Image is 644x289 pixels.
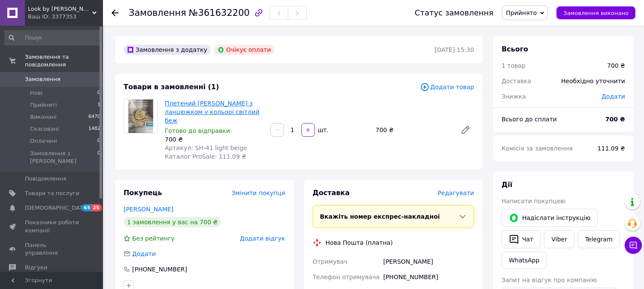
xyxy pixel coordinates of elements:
[598,145,625,152] span: 111.09 ₴
[240,235,285,242] span: Додати відгук
[502,78,531,84] span: Доставка
[502,116,557,123] span: Всього до сплати
[30,113,57,121] span: Виконані
[605,116,625,123] b: 700 ₴
[88,113,100,121] span: 6470
[381,254,476,269] div: [PERSON_NAME]
[502,209,598,227] button: Надіслати інструкцію
[502,181,512,189] span: Дії
[189,8,250,18] span: №361632200
[124,83,219,91] span: Товари в замовленні (1)
[25,75,60,83] span: Замовлення
[435,46,474,53] time: [DATE] 15:30
[97,137,100,145] span: 0
[30,89,42,97] span: Нові
[502,230,541,248] button: Чат
[438,190,474,196] span: Редагувати
[165,100,260,124] a: Плетений [PERSON_NAME] з ланцюжком у кольорі світлий беж
[313,189,350,197] span: Доставка
[97,150,100,165] span: 0
[129,8,186,18] span: Замовлення
[132,250,156,257] span: Додати
[25,264,47,271] span: Відгуки
[88,125,100,133] span: 1482
[563,10,629,16] span: Замовлення виконано
[30,101,57,109] span: Прийняті
[124,206,173,213] a: [PERSON_NAME]
[82,204,91,211] span: 65
[28,13,103,21] div: Ваш ID: 3377353
[502,277,597,283] span: Запит на відгук про компанію
[214,45,275,55] div: Очікує оплати
[112,9,118,17] div: Повернутися назад
[25,190,79,197] span: Товари та послуги
[320,213,440,220] span: Вкажіть номер експрес-накладної
[232,190,285,196] span: Змінити покупця
[324,238,395,247] div: Нова Пошта (платна)
[415,9,494,17] div: Статус замовлення
[97,101,100,109] span: 1
[25,219,79,234] span: Показники роботи компанії
[124,45,211,55] div: Замовлення з додатку
[25,204,88,212] span: [DEMOGRAPHIC_DATA]
[128,99,154,133] img: Плетений капелюшок федора з ланцюжком у кольорі світлий беж
[165,153,246,160] span: Каталог ProSale: 111.09 ₴
[420,82,474,92] span: Додати товар
[28,5,92,13] span: Look by Katrina
[165,135,263,144] div: 700 ₴
[556,6,635,19] button: Замовлення виконано
[602,93,625,100] span: Додати
[132,235,175,242] span: Без рейтингу
[313,274,380,280] span: Телефон отримувача
[381,269,476,285] div: [PHONE_NUMBER]
[502,198,565,205] span: Написати покупцеві
[30,137,57,145] span: Оплачені
[165,127,230,134] span: Готово до відправки
[313,258,348,265] span: Отримувач
[30,150,97,165] span: Замовлення з [PERSON_NAME]
[502,145,573,152] span: Комісія за замовлення
[124,217,221,227] div: 1 замовлення у вас на 700 ₴
[30,125,59,133] span: Скасовані
[97,89,100,97] span: 0
[457,121,474,138] a: Редагувати
[25,53,103,69] span: Замовлення та повідомлення
[372,124,454,136] div: 700 ₴
[91,204,101,211] span: 25
[4,30,101,45] input: Пошук
[502,252,547,269] a: WhatsApp
[544,230,574,248] a: Viber
[25,175,67,183] span: Повідомлення
[625,237,642,254] button: Чат з покупцем
[578,230,620,248] a: Telegram
[502,45,528,53] span: Всього
[556,72,630,90] div: Необхідно уточнити
[25,241,79,257] span: Панель управління
[502,93,526,100] span: Знижка
[124,189,162,197] span: Покупець
[607,61,625,70] div: 700 ₴
[502,62,526,69] span: 1 товар
[165,144,247,151] span: Артикул: SH-41 light beige
[131,265,188,274] div: [PHONE_NUMBER]
[506,9,537,16] span: Прийнято
[316,126,330,134] div: шт.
